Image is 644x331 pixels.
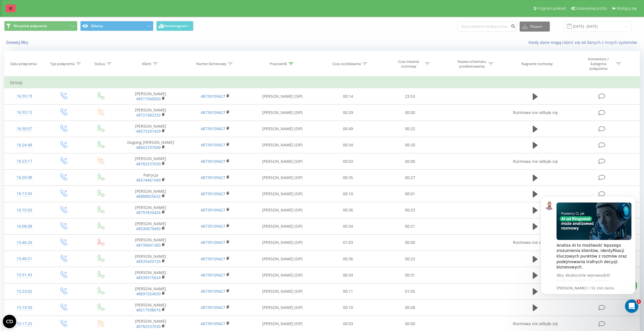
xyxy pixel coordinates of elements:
td: 01:03 [317,234,379,251]
div: 15:23:02 [10,286,39,297]
td: [PERSON_NAME] [119,234,183,251]
iframe: Intercom live chat [625,299,638,313]
td: Patrycja [119,170,183,186]
td: Dzisiaj [4,77,640,88]
td: [PERSON_NAME] (SIP) [247,234,317,251]
a: 48517560050 [136,96,161,101]
td: [PERSON_NAME] [119,186,183,202]
td: 00:20 [379,137,441,153]
a: 48739109427 [201,94,225,99]
button: Zresetuj filtry [4,40,31,45]
td: 00:36 [317,251,379,267]
td: 00:49 [317,121,379,137]
a: 48574461949 [136,177,161,183]
div: Czas oczekiwania [332,61,361,66]
td: 00:35 [317,170,379,186]
td: 00:34 [317,218,379,234]
div: Pracownik [270,61,287,66]
td: [PERSON_NAME] (SIP) [247,137,317,153]
a: 48782537030 [136,324,161,329]
div: 15:19:50 [10,302,39,313]
iframe: Intercom notifications wiadomość [532,188,644,316]
td: [PERSON_NAME] [119,218,183,234]
button: Wszystkie połączenia [4,21,77,31]
a: 48739109427 [201,223,225,229]
td: 00:10 [317,186,379,202]
a: 48739109427 [201,321,225,326]
div: Nagranie rozmowy [521,61,553,66]
td: [PERSON_NAME] (SIP) [247,170,317,186]
a: 48691554650 [136,291,161,296]
td: [PERSON_NAME] [119,121,183,137]
td: [PERSON_NAME] [119,104,183,121]
div: 16:30:57 [10,123,39,134]
div: 16:20:48 [10,172,39,183]
span: Wszystkie połączenia [13,24,47,28]
a: 48782537030 [136,161,161,166]
div: 16:23:17 [10,156,39,167]
button: Główny [80,21,153,31]
span: Rozmowa nie odbyła się [513,110,558,115]
td: 00:14 [317,88,379,104]
a: 48739109427 [201,240,225,245]
td: [PERSON_NAME] [119,202,183,218]
td: 00:21 [379,218,441,234]
td: [PERSON_NAME] (SIP) [247,153,317,170]
a: 48888825632 [136,194,161,199]
td: [PERSON_NAME] [119,88,183,104]
button: Eksport [520,22,550,32]
div: 15:40:21 [10,253,39,264]
span: Program poleceń [537,6,566,11]
div: 15:17:25 [10,318,39,329]
td: 00:11 [317,283,379,299]
a: 48739109427 [201,256,225,261]
div: 16:13:45 [10,188,39,199]
td: 00:10 [317,299,379,316]
div: 15:31:43 [10,270,39,280]
div: Status [94,61,105,66]
td: [PERSON_NAME] (SIP) [247,251,317,267]
td: 00:00 [379,234,441,251]
span: 1 [636,299,641,304]
div: 16:10:50 [10,205,39,216]
td: [PERSON_NAME] (SIP) [247,218,317,234]
td: 00:27 [379,170,441,186]
span: Ustawienia profilu [576,6,607,11]
td: 00:00 [379,153,441,170]
div: 16:33:13 [10,107,39,118]
a: 48739109427 [201,305,225,310]
a: 48530315624 [136,275,161,280]
a: 48739109427 [201,110,225,115]
a: 48739109427 [201,126,225,131]
td: [PERSON_NAME] (SIP) [247,299,317,316]
td: 00:23 [379,202,441,218]
div: Komentarz / kategoria połączenia [582,57,615,71]
a: 48739109427 [201,289,225,294]
div: Nazwa schematu przekierowania [457,59,487,69]
a: 48739109427 [201,272,225,278]
a: 48721682232 [136,112,161,118]
a: 48573291429 [136,128,161,134]
td: [PERSON_NAME] (SIP) [247,186,317,202]
div: Czas trwania rozmowy [394,59,423,69]
td: 00:00 [379,104,441,121]
div: Numer biznesowy [196,61,226,66]
a: Kiedy dane mogą różnić się od danych z innych systemów [529,40,640,45]
td: 00:36 [317,202,379,218]
div: Data połączenia [10,61,37,66]
td: 00:29 [317,104,379,121]
span: Wyloguj się [617,6,636,11]
div: Typ połączenia [50,61,75,66]
input: Wyszukiwanie według numeru [458,22,517,32]
div: Klient [142,61,151,66]
a: 48730601300 [136,242,161,248]
td: [PERSON_NAME] [119,251,183,267]
td: 01:05 [379,283,441,299]
td: Dugong [PERSON_NAME] [119,137,183,153]
td: 00:22 [379,121,441,137]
